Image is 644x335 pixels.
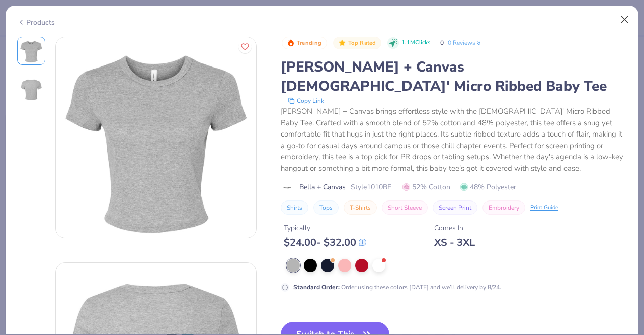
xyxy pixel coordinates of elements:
[440,39,444,47] span: 0
[17,17,55,28] div: Products
[433,200,477,215] button: Screen Print
[615,10,634,29] button: Close
[281,184,294,192] img: brand logo
[293,283,340,291] strong: Standard Order :
[344,200,377,215] button: T-Shirts
[448,38,482,47] a: 0 Reviews
[482,200,525,215] button: Embroidery
[238,40,252,53] button: Like
[333,37,381,50] button: Badge Button
[530,204,558,212] div: Print Guide
[284,236,366,249] div: $ 24.00 - $ 32.00
[19,77,43,101] img: Back
[285,96,327,106] button: copy to clipboard
[284,223,366,233] div: Typically
[299,182,346,192] span: Bella + Canvas
[382,200,428,215] button: Short Sleeve
[460,182,516,192] span: 48% Polyester
[281,106,627,174] div: [PERSON_NAME] + Canvas brings effortless style with the [DEMOGRAPHIC_DATA]' Micro Ribbed Baby Tee...
[434,236,475,249] div: XS - 3XL
[338,39,346,47] img: Top Rated sort
[282,37,327,50] button: Badge Button
[313,200,339,215] button: Tops
[297,40,321,46] span: Trending
[403,182,450,192] span: 52% Cotton
[19,39,43,63] img: Front
[281,200,308,215] button: Shirts
[348,40,376,46] span: Top Rated
[281,57,627,96] div: [PERSON_NAME] + Canvas [DEMOGRAPHIC_DATA]' Micro Ribbed Baby Tee
[401,39,430,47] span: 1.1M Clicks
[293,283,501,292] div: Order using these colors [DATE] and we’ll delivery by 8/24.
[351,182,391,192] span: Style 1010BE
[56,37,256,238] img: Front
[434,223,475,233] div: Comes In
[287,39,295,47] img: Trending sort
